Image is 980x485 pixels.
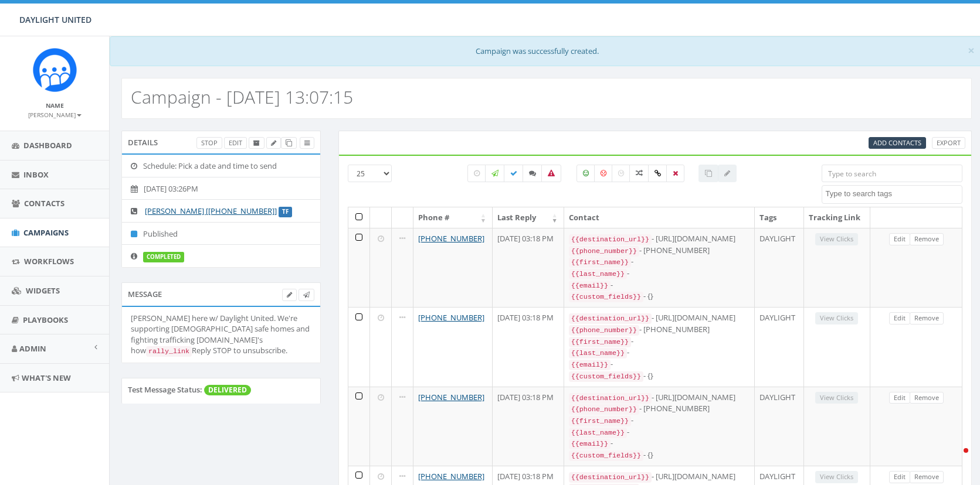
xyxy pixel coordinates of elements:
[33,48,77,92] img: Rally_Corp_Icon.png
[569,450,643,461] code: {{custom_fields}}
[577,165,595,182] label: Positive
[493,307,564,386] td: [DATE] 03:18 PM
[523,165,542,182] label: Replied
[569,438,750,449] div: -
[569,404,639,415] code: {{phone_number}}
[287,290,292,299] span: Edit Campaign Body
[569,269,627,279] code: {{last_name}}
[569,312,750,324] div: - [URL][DOMAIN_NAME]
[569,371,643,382] code: {{custom_fields}}
[873,138,921,147] span: CSV files only
[910,471,944,483] a: Remove
[418,233,484,244] a: [PHONE_NUMBER]
[23,227,69,238] span: Campaigns
[569,337,631,347] code: {{first_name}}
[889,312,910,325] a: Edit
[910,392,944,404] a: Remove
[569,392,750,404] div: - [URL][DOMAIN_NAME]
[569,415,750,426] div: -
[755,228,804,307] td: DAYLIGHT
[28,109,82,119] a: [PERSON_NAME]
[804,207,870,228] th: Tracking Link
[569,471,750,483] div: - [URL][DOMAIN_NAME]
[131,87,353,107] h2: Campaign - [DATE] 13:07:15
[940,445,968,473] iframe: Intercom live chat
[122,177,320,200] li: [DATE] 03:26PM
[569,360,611,370] code: {{email}}
[569,358,750,370] div: -
[569,439,611,449] code: {{email}}
[418,471,484,481] a: [PHONE_NUMBER]
[23,315,68,325] span: Playbooks
[145,206,277,216] a: [PERSON_NAME] [[PHONE_NUMBER]]
[413,207,493,228] th: Phone #: activate to sort column ascending
[569,292,643,302] code: {{custom_fields}}
[569,256,750,268] div: -
[910,312,944,325] a: Remove
[493,387,564,466] td: [DATE] 03:18 PM
[418,392,484,402] a: [PHONE_NUMBER]
[279,207,292,217] label: TF
[569,246,639,257] code: {{phone_number}}
[889,471,910,483] a: Edit
[569,336,750,347] div: -
[569,234,652,245] code: {{destination_url}}
[910,233,944,245] a: Remove
[612,165,630,182] label: Neutral
[131,230,143,238] i: Published
[569,403,750,415] div: - [PHONE_NUMBER]
[755,307,804,386] td: DAYLIGHT
[873,138,921,147] span: Add Contacts
[569,325,639,336] code: {{phone_number}}
[493,207,564,228] th: Last Reply: activate to sort column ascending
[485,165,505,182] label: Sending
[121,282,321,306] div: Message
[889,233,910,245] a: Edit
[569,313,652,324] code: {{destination_url}}
[569,426,750,438] div: -
[271,138,276,147] span: Edit Campaign Title
[932,137,965,149] a: Export
[869,137,926,149] a: Add Contacts
[822,165,962,182] input: Type to search
[19,14,91,25] span: DAYLIGHT UNITED
[122,155,320,177] li: Schedule: Pick a date and time to send
[467,165,486,182] label: Pending
[569,348,627,358] code: {{last_name}}
[569,245,750,257] div: - [PHONE_NUMBER]
[648,165,667,182] label: Link Clicked
[196,137,222,149] a: Stop
[26,285,60,296] span: Widgets
[146,346,192,357] code: rally_link
[304,138,310,147] span: View Campaign Delivery Statistics
[569,257,631,268] code: {{first_name}}
[46,101,64,110] small: Name
[23,169,49,180] span: Inbox
[629,165,649,182] label: Mixed
[569,268,750,279] div: -
[493,228,564,307] td: [DATE] 03:18 PM
[418,312,484,323] a: [PHONE_NUMBER]
[594,165,613,182] label: Negative
[569,472,652,483] code: {{destination_url}}
[755,387,804,466] td: DAYLIGHT
[22,373,71,383] span: What's New
[143,252,184,262] label: completed
[286,138,292,147] span: Clone Campaign
[24,198,65,209] span: Contacts
[968,45,975,57] button: Close
[569,393,652,404] code: {{destination_url}}
[569,347,750,358] div: -
[825,189,962,199] textarea: Search
[121,131,321,154] div: Details
[224,137,247,149] a: Edit
[569,291,750,302] div: - {}
[303,290,310,299] span: Send Test Message
[28,111,82,119] small: [PERSON_NAME]
[569,416,631,426] code: {{first_name}}
[889,392,910,404] a: Edit
[122,222,320,245] li: Published
[564,207,755,228] th: Contact
[541,165,561,182] label: Bounced
[128,384,202,395] label: Test Message Status:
